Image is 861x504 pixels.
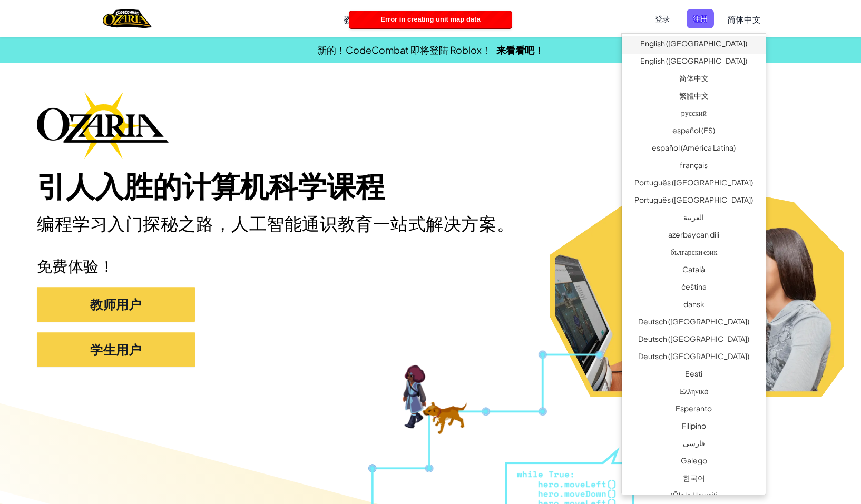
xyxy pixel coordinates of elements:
a: français [622,158,766,175]
a: 简体中文 [622,71,766,88]
a: 教育者 [338,5,384,33]
a: 繁體中文 [622,88,766,106]
a: Esperanto [622,401,766,419]
p: 免费体验！ [37,258,824,276]
a: dansk [622,297,766,314]
img: Home [103,8,152,29]
span: 教育者 [344,14,369,25]
a: čeština [622,280,766,297]
a: Català [622,262,766,280]
a: 家长参与 [384,5,428,33]
a: 简体中文 [722,5,766,33]
a: español (América Latina) [622,141,766,158]
a: Eesti [622,367,766,384]
a: 游戏 [428,5,465,33]
a: русский [622,106,766,123]
button: 学生用户 [37,332,195,367]
a: Português ([GEOGRAPHIC_DATA]) [622,175,766,193]
a: English ([GEOGRAPHIC_DATA]) [622,54,766,71]
a: Galego [622,453,766,471]
a: Ozaria by CodeCombat logo [103,8,152,29]
a: Deutsch ([GEOGRAPHIC_DATA]) [622,332,766,349]
a: 来看看吧！ [496,44,544,56]
a: español (ES) [622,123,766,141]
span: Error in creating unit map data [380,15,480,23]
a: العربية [622,210,766,228]
h2: 编程学习入门探秘之路，人工智能通识教育一站式解决方案。 [37,212,564,236]
a: English ([GEOGRAPHIC_DATA]) [622,36,766,54]
a: Português ([GEOGRAPHIC_DATA]) [622,193,766,210]
img: Ozaria branding logo [37,92,169,159]
a: 한국어 [622,471,766,488]
button: 教师用户 [37,287,195,322]
span: 新的！CodeCombat 即将登陆 Roblox！ [317,44,491,56]
a: български език [622,245,766,262]
a: azərbaycan dili [622,228,766,245]
a: فارسی [622,436,766,453]
a: Filipino [622,419,766,436]
span: 简体中文 [727,14,761,25]
a: Ελληνικά [622,384,766,401]
button: 注册 [687,9,714,28]
button: 登录 [649,9,676,28]
a: Deutsch ([GEOGRAPHIC_DATA]) [622,349,766,367]
a: Deutsch ([GEOGRAPHIC_DATA]) [622,314,766,332]
h1: 引人入胜的计算机科学课程 [37,170,824,205]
